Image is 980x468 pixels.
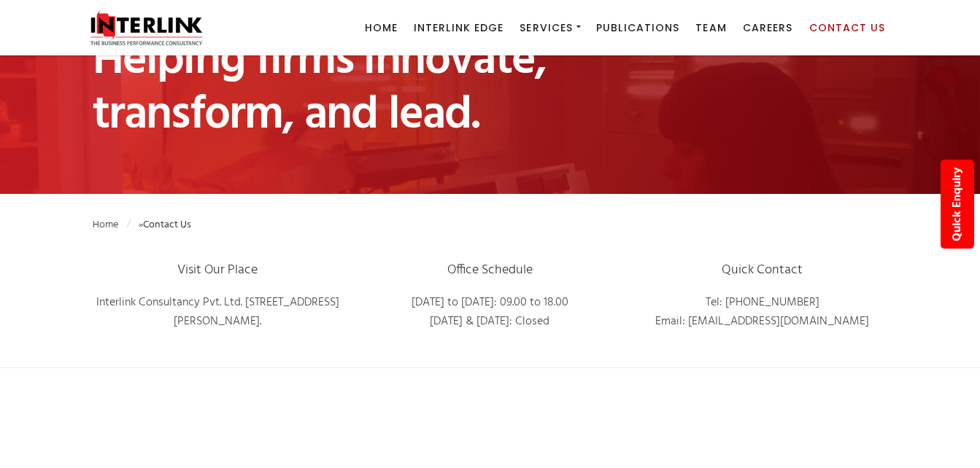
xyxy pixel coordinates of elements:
p: Interlink Consultancy Pvt. Ltd. [STREET_ADDRESS][PERSON_NAME]. [93,294,343,331]
span: Careers [743,20,793,35]
span: Home [365,20,398,35]
h5: Office Schedule [365,260,615,281]
span: Contact Us [809,20,886,35]
span: Interlink Edge [414,20,503,35]
span: » [93,217,191,233]
h5: Visit Our Place [93,260,343,281]
p: [DATE] to [DATE]: 09.00 to 18.00 [DATE] & [DATE]: Closed [365,294,615,331]
img: Interlink Consultancy [82,9,211,46]
span: Publications [596,20,679,35]
a: Quick Enquiry [941,160,974,249]
h1: Helping firms innovate, transform, and lead. [93,34,625,143]
span: Team [695,20,726,35]
p: Tel: [PHONE_NUMBER] Email: [EMAIL_ADDRESS][DOMAIN_NAME] [637,294,887,331]
h5: Quick Contact [637,260,887,281]
a: Home [93,217,131,233]
strong: Contact Us [143,217,191,233]
span: Services [520,20,573,35]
